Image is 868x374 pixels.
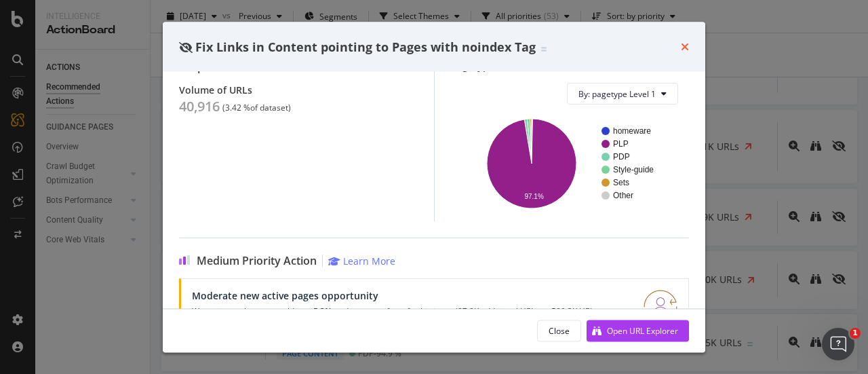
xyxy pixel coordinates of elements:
[192,307,627,326] p: We estimate that you could get if you fix this issue (27.2K additional URLs vs 509.3K URLs alread...
[328,255,395,268] a: Learn More
[541,47,547,51] img: Equal
[613,166,654,175] text: Style-guide
[613,153,630,162] text: PDP
[222,104,291,113] div: ( 3.42 % of dataset )
[192,291,627,302] div: Moderate new active pages opportunity
[613,179,629,188] text: Sets
[549,324,570,336] div: Close
[309,306,384,318] strong: +5.3% active pages
[197,255,317,268] span: Medium Priority Action
[587,320,689,341] button: Open URL Explorer
[163,22,705,352] div: modal
[607,324,678,336] div: Open URL Explorer
[524,193,543,200] text: 97.1%
[537,320,581,341] button: Close
[681,38,689,56] div: times
[179,85,418,96] div: Volume of URLs
[613,191,633,201] text: Other
[179,99,220,115] div: 40,916
[567,83,678,105] button: By: pagetype Level 1
[195,38,536,54] span: Fix Links in Content pointing to Pages with noindex Tag
[179,61,418,74] div: Scope
[613,127,651,136] text: homeware
[343,255,395,268] div: Learn More
[179,41,193,52] div: eye-slash
[613,140,629,149] text: PLP
[850,328,861,339] span: 1
[822,328,854,360] iframe: Intercom live chat
[578,88,656,100] span: By: pagetype Level 1
[644,291,677,324] img: RO06QsNG.png
[462,116,673,211] svg: A chart.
